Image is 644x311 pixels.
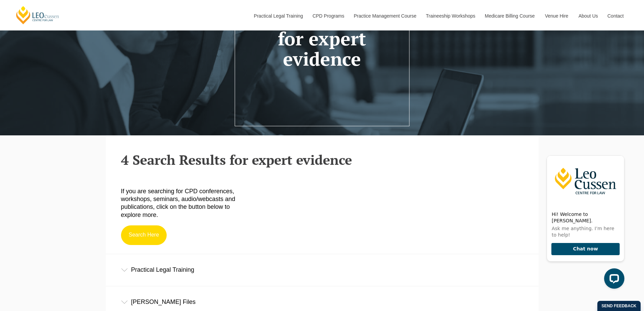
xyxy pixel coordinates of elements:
h1: 4 Search Results for expert evidence [245,8,399,69]
iframe: LiveChat chat widget [541,150,627,294]
a: Venue Hire [540,1,573,30]
a: Traineeship Workshops [421,1,480,30]
a: Medicare Billing Course [480,1,540,30]
a: Practice Management Course [349,1,421,30]
a: CPD Programs [307,1,349,30]
a: About Us [573,1,602,30]
a: [PERSON_NAME] Centre for Law [15,5,60,25]
a: Practical Legal Training [249,1,308,30]
a: Contact [602,1,629,30]
h2: 4 Search Results for expert evidence [121,152,523,167]
p: If you are searching for CPD conferences, workshops, seminars, audio/webcasts and publications, c... [121,187,248,219]
div: Practical Legal Training [106,254,539,286]
a: Search Here [121,225,167,245]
